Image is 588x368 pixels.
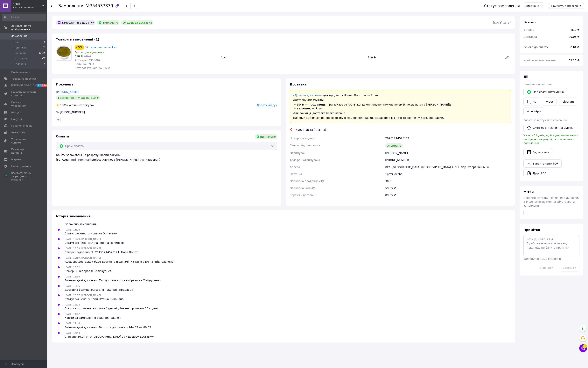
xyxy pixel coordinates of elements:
span: Комісія за замовлення [523,59,556,62]
span: У вас є 14 днів, щоб відправити запит на відгук покупцеві, скопіювавши посилання. [523,134,578,145]
a: Telegram [558,98,577,106]
div: 20451214528121 [384,135,512,142]
span: Виконані [14,51,26,55]
time: [DATE] 13:27 [493,21,511,24]
span: [DATE] 13:37, [PERSON_NAME] [65,294,101,297]
span: 99+ [41,84,48,87]
span: 72 [37,84,41,87]
span: 810 ₴ [75,55,83,58]
div: 1 кг [220,55,366,60]
span: [DATE] 17:44 [65,332,80,334]
span: Гаманець компанії [11,148,36,155]
span: Аналітика [11,131,25,134]
div: Кошти зараховані на розрахунковий рахунок [56,153,277,162]
span: [DATE] 10:59, [PERSON_NAME] [65,247,101,250]
div: [PHONE_NUMBER] [59,110,85,114]
div: Статус замовлення [484,4,520,8]
div: успішних покупок [56,103,94,107]
span: [DATE] 17:44 [65,322,80,325]
span: [DEMOGRAPHIC_DATA] [11,84,40,87]
div: 59.05 ₴ [384,185,512,192]
div: «Дешева доставка» буде доступна після зміни статусу ЕН на "Відправлено" [65,260,175,264]
div: для продавця Новою Поштою на Prom. [293,93,508,97]
span: Вартість доставки [290,194,316,197]
span: Покупець [56,83,73,86]
div: Платник зміниться на Третю особу в момент відправки. Додавайте ЕН не пізніше, ніж у день відправки. [293,116,508,120]
span: [DATE] 13:29, [PERSON_NAME] [65,238,101,240]
span: [DATE] 13:28 [65,228,80,231]
div: Доставку оплачують: [293,98,508,102]
input: Пошук [2,14,46,21]
div: Отримано [385,143,403,148]
span: [DATE] 18:36 [65,275,80,278]
span: 902 [41,57,45,60]
button: Надіслати інструкцію [523,88,567,96]
a: Фісташкова паста 1 кг [85,46,117,49]
span: Замовлення [11,34,27,38]
span: Прийняти замовлення [551,4,581,7]
button: Прийняти замовлення [548,3,584,9]
span: Написати покупцеві [523,83,552,86]
span: №354537839 [86,4,113,8]
span: Відгуки [11,111,21,114]
span: Примітки [523,228,540,232]
li: , при заказе от 700 ₴ , когда он получен покупателем (списываются с [PERSON_NAME]); [293,103,508,107]
div: Створено/додано ЕН 20451214528121, Нова Пошта [65,250,138,254]
span: [PERSON_NAME] та рахунки [11,171,36,182]
span: Доставка [290,83,307,86]
a: Редагувати [503,54,511,61]
span: 0 [44,62,45,66]
div: Доставка безкоштовна для покупця і продавця [65,288,133,292]
span: NPRO [13,2,42,6]
span: [DATE] 13:27 [65,219,80,222]
span: Історія замовлення [56,214,91,218]
span: Виконано [525,4,539,7]
button: Видати чек [523,148,552,156]
span: Панель управління [11,100,36,107]
span: [DATE] 18:32 [65,266,80,269]
span: 52.25 ₴ [569,59,579,62]
div: [FC_Acquiring] Prom marketplace Харінова [PERSON_NAME] (Активирован) [56,158,277,162]
span: Нові [14,40,19,44]
span: Мітки [523,190,534,194]
a: WhatsApp [523,107,544,115]
span: Скасовані [14,57,27,60]
div: 30 ₴ [384,178,512,185]
span: Готово до відправки [75,51,104,54]
div: Виплачено [97,20,120,25]
div: Оплачено замовлення [65,222,96,226]
div: Змінено дані доставки: Тип доставки з Не вибрано на У відділення [65,278,161,282]
span: Залишилося 300 символів [523,257,561,260]
div: 810 ₴ [366,55,502,60]
div: Змінено дані доставки: Вартість доставки з 144.05 на 89.05 [65,325,151,329]
a: Завантажити PDF [523,159,562,168]
span: 105 [41,46,45,49]
span: Залишок: 974 [75,63,94,66]
div: 89.05 ₴ [384,192,512,199]
div: 810 ₴ [571,28,579,32]
span: Повідомлення [11,70,30,74]
div: Третя особа [384,171,512,178]
span: Запит на відгук про компанію [523,119,567,122]
span: Статус відправлення [290,144,320,147]
span: Оплата [56,135,69,138]
span: Номер накладної [290,137,314,140]
span: Каталог ProSale: 52.25 ₴ [75,66,110,70]
div: Номер ЕН відправлено покупцеві [65,269,112,273]
span: Оплачено продавцем [290,180,321,183]
div: Виплачено [255,134,277,139]
div: Замовлення з додатку [56,20,95,25]
span: 30 ₴ — продавець [297,103,326,106]
span: Всього [523,20,535,24]
div: Дешева доставка [121,20,153,25]
div: [PHONE_NUMBER] [384,157,512,164]
div: Prom топ [11,178,36,182]
span: Маркет [11,158,21,161]
span: 1 товар [523,28,534,31]
div: Статус змінено: з Оплачено на Прийнято [65,241,124,245]
img: Фісташкова паста 1 кг [56,45,71,60]
span: Покупці [11,117,22,121]
span: [DATE] 14:28 [65,303,80,306]
span: Каталог ProSale [11,124,32,128]
span: Оплачені [14,62,26,66]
